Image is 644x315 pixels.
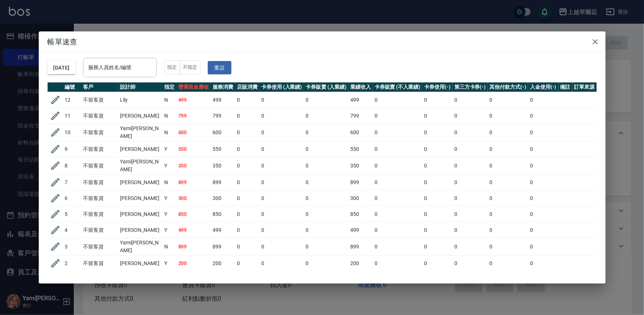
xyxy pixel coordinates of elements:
td: 0 [373,255,422,271]
td: 0 [452,141,488,157]
td: 550 [176,141,211,157]
td: 0 [422,124,452,141]
td: N [162,124,176,141]
button: [DATE] [48,61,76,75]
td: 0 [422,108,452,124]
td: [PERSON_NAME] [118,190,162,206]
button: 指定 [164,60,180,75]
td: 0 [528,141,558,157]
td: 0 [422,92,452,108]
th: 訂單來源 [572,82,597,92]
td: 0 [488,141,528,157]
td: 0 [422,175,452,190]
td: 350 [176,157,211,175]
td: 0 [259,141,304,157]
td: 0 [235,255,259,271]
td: 0 [259,206,304,222]
td: 0 [304,255,349,271]
td: 850 [348,206,373,222]
td: 4 [63,222,82,238]
td: 350 [211,157,235,175]
td: [PERSON_NAME] [118,255,162,271]
td: 0 [235,206,259,222]
td: 0 [422,206,452,222]
td: 0 [373,206,422,222]
th: 業績收入 [348,82,373,92]
td: 200 [176,255,211,271]
td: 499 [176,222,211,238]
th: 其他付款方式(-) [488,82,528,92]
td: 0 [452,92,488,108]
td: Lily [118,92,162,108]
td: 200 [211,255,235,271]
td: 0 [235,238,259,255]
td: 499 [348,92,373,108]
td: N [162,238,176,255]
td: 0 [304,141,349,157]
td: [PERSON_NAME] [118,175,162,190]
td: 0 [488,238,528,255]
td: 899 [176,238,211,255]
td: 0 [488,124,528,141]
td: 0 [452,124,488,141]
td: 0 [528,222,558,238]
td: 0 [488,190,528,206]
td: 0 [422,190,452,206]
td: 200 [348,255,373,271]
th: 入金使用(-) [528,82,558,92]
td: 不留客資 [82,124,118,141]
th: 卡券販賣 (不入業績) [373,82,422,92]
td: 0 [373,141,422,157]
td: 不留客資 [82,190,118,206]
td: 0 [235,175,259,190]
td: 0 [373,108,422,124]
td: 11 [63,108,82,124]
button: 不指定 [180,60,200,75]
td: 0 [373,124,422,141]
td: Y [162,157,176,175]
th: 客戶 [82,82,118,92]
td: 799 [176,108,211,124]
button: 重設 [208,61,231,75]
td: 899 [348,175,373,190]
th: 卡券使用(-) [422,82,452,92]
td: Yami[PERSON_NAME] [118,157,162,175]
td: 0 [528,206,558,222]
th: 卡券使用 (入業績) [259,82,304,92]
td: 0 [373,92,422,108]
td: 0 [259,255,304,271]
td: 0 [259,222,304,238]
th: 編號 [63,82,82,92]
td: 0 [452,157,488,175]
td: 0 [259,190,304,206]
td: 0 [452,108,488,124]
td: 899 [348,238,373,255]
td: 300 [211,190,235,206]
th: 營業現金應收 [176,82,211,92]
td: 850 [176,206,211,222]
td: 8 [63,157,82,175]
td: 0 [373,190,422,206]
td: 0 [304,124,349,141]
td: 0 [488,255,528,271]
td: 2 [63,255,82,271]
td: 0 [452,238,488,255]
h2: 帳單速查 [39,31,606,52]
td: 0 [528,238,558,255]
td: 0 [488,92,528,108]
td: [PERSON_NAME] [118,108,162,124]
td: 12 [63,92,82,108]
td: 9 [63,141,82,157]
td: 0 [304,92,349,108]
th: 第三方卡券(-) [452,82,488,92]
td: 0 [528,175,558,190]
td: 899 [176,175,211,190]
td: 0 [528,255,558,271]
td: 0 [235,222,259,238]
td: 799 [348,108,373,124]
td: 0 [488,108,528,124]
td: 600 [348,124,373,141]
td: 0 [235,108,259,124]
th: 設計師 [118,82,162,92]
td: 0 [452,255,488,271]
